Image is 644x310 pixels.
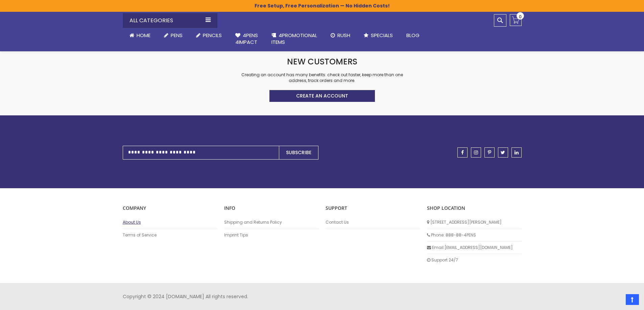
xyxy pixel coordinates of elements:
[357,28,400,43] a: Specials
[157,28,189,43] a: Pens
[123,293,248,300] span: Copyright © 2024 [DOMAIN_NAME] All rights reserved.
[265,28,324,50] a: 4PROMOTIONALITEMS
[474,150,478,155] span: instagram
[457,147,468,158] a: facebook
[427,205,522,212] p: SHOP LOCATION
[171,32,183,39] span: Pens
[224,220,319,225] a: Shipping and Returns Policy
[406,32,420,39] span: Blog
[234,72,410,83] p: Creating an account has many benefits: check out faster, keep more than one address, track orders...
[137,32,150,39] span: Home
[484,147,495,158] a: pinterest
[203,32,222,39] span: Pencils
[296,92,348,99] span: Create an Account
[279,146,318,160] button: Subscribe
[461,150,464,155] span: facebook
[488,150,491,155] span: pinterest
[326,205,420,212] p: Support
[427,229,522,242] li: Phone: 888-88-4PENS
[510,14,522,26] a: 0
[519,13,522,20] span: 0
[326,220,420,225] a: Contact Us
[324,28,357,43] a: Rush
[471,147,481,158] a: instagram
[229,28,265,50] a: 4Pens4impact
[189,28,229,43] a: Pencils
[123,13,217,28] div: All Categories
[224,232,319,238] a: Imprint Tips
[337,32,350,39] span: Rush
[501,150,505,155] span: twitter
[511,147,522,158] a: linkedin
[427,216,522,229] li: [STREET_ADDRESS][PERSON_NAME]
[269,90,375,102] a: Create an Account
[123,28,157,43] a: Home
[427,242,522,254] li: Email: [EMAIL_ADDRESS][DOMAIN_NAME]
[515,150,519,155] span: linkedin
[400,28,426,43] a: Blog
[123,232,217,238] a: Terms of Service
[498,147,508,158] a: twitter
[123,220,217,225] a: About Us
[224,205,319,212] p: INFO
[371,32,393,39] span: Specials
[287,56,357,67] strong: New Customers
[286,149,311,156] span: Subscribe
[123,205,217,212] p: COMPANY
[271,32,317,46] span: 4PROMOTIONAL ITEMS
[427,254,522,266] li: Support 24/7
[235,32,258,46] span: 4Pens 4impact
